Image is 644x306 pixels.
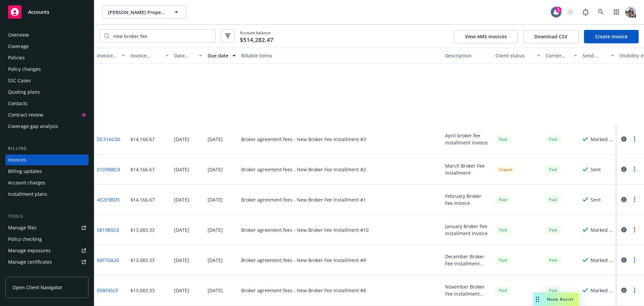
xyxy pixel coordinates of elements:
a: 05BF45CF [97,287,118,294]
span: Paid [495,135,510,143]
div: Broker agreement fees - New Broker Fee Installment #1 [241,196,366,203]
div: Description [445,52,490,59]
a: Policies [5,52,89,63]
div: January Broker Fee Installment Invoice [445,223,490,237]
a: Create Invoice [584,30,639,43]
span: Account balance [240,30,273,42]
div: Invoices [8,155,26,165]
div: [DATE] [208,226,223,233]
div: Paid [546,286,560,295]
div: November Broker Fee Installment Invoice [445,283,490,297]
button: Due date [205,48,238,64]
div: Broker agreement fees - New Broker Fee Installment #2 [241,166,366,173]
div: Account charges [8,177,45,188]
div: Coverage gap analysis [8,121,58,132]
div: December Broker Fee Installment Invoice [445,253,490,267]
a: Manage exposures [5,245,89,256]
div: Tools [5,213,89,220]
div: [DATE] [174,166,189,173]
div: [DATE] [174,226,189,233]
a: Installment plans [5,189,89,200]
div: [DATE] [174,287,189,294]
div: [DATE] [174,196,189,203]
div: Unpaid [495,165,516,174]
div: Marked as sent [591,226,614,233]
button: Invoice ID [94,48,128,64]
span: Accounts [28,9,49,15]
button: [PERSON_NAME] Properties, Inc. [102,5,186,19]
div: Policies [8,52,25,63]
a: Manage certificates [5,257,89,267]
div: Billing [5,145,89,152]
div: [DATE] [208,257,223,264]
div: Policy changes [8,64,41,75]
div: [DATE] [208,196,223,203]
button: Client status [493,48,543,64]
button: Date issued [171,48,205,64]
span: Paid [495,286,510,295]
div: Overview [8,30,29,40]
div: [DATE] [208,287,223,294]
div: Sent [591,166,601,173]
div: Broker agreement fees - New Broker Fee Installment #9 [241,257,366,264]
a: Report a Bug [579,5,592,19]
a: Account charges [5,177,89,188]
span: Paid [546,165,560,174]
a: SSC Cases [5,75,89,86]
div: Paid [495,195,510,204]
a: Overview [5,30,89,40]
div: Policy checking [8,234,42,245]
div: Paid [495,226,510,234]
div: Billing updates [8,166,42,177]
div: Manage claims [8,268,42,279]
a: 60F7DA20 [97,257,119,264]
div: Quoting plans [8,87,40,97]
button: Invoice amount [128,48,171,64]
div: Invoice ID [97,52,118,59]
a: 01D9BBC8 [97,166,120,173]
a: Start snowing [563,5,577,19]
a: Accounts [5,3,89,21]
div: [DATE] [208,166,223,173]
div: Contract review [8,110,43,120]
button: Description [442,48,493,64]
a: 5819B5C6 [97,226,119,233]
a: Policy checking [5,234,89,245]
div: Paid [495,256,510,264]
a: Switch app [610,5,623,19]
svg: Search [104,33,109,39]
div: Broker agreement fees - New Broker Fee Installment #8 [241,287,366,294]
button: Download CSV [523,30,579,43]
div: Paid [546,135,560,143]
div: Send result [583,52,607,59]
div: [DATE] [174,136,189,143]
button: View AMS invoices [454,30,518,43]
div: Broker agreement fees - New Broker Fee Installment #3 [241,136,366,143]
div: $14,166.67 [130,136,155,143]
span: [PERSON_NAME] Properties, Inc. [108,9,166,16]
div: Paid [546,256,560,264]
button: Carrier status [543,48,580,64]
div: Paid [546,226,560,234]
button: Nova Assist [533,293,579,306]
div: Manage files [8,222,37,233]
a: Quoting plans [5,87,89,97]
div: Marked as sent [591,287,614,294]
img: photo [625,7,636,17]
div: Manage exposures [8,245,51,256]
button: Billable items [238,48,442,64]
div: April broker fee installment invoice [445,132,490,146]
div: Carrier status [546,52,570,59]
div: Billable items [241,52,440,59]
span: Open Client Navigator [12,284,62,291]
div: $14,166.67 [130,166,155,173]
div: $13,083.33 [130,226,155,233]
button: Send result [580,48,617,64]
